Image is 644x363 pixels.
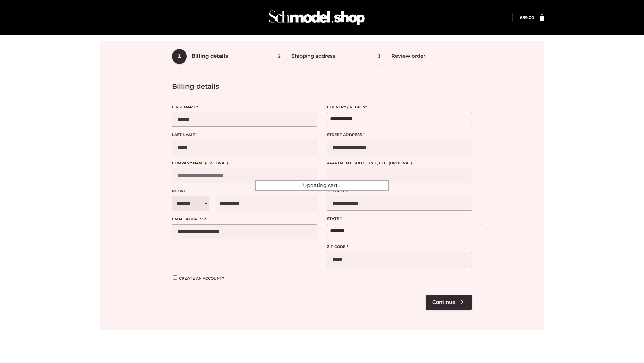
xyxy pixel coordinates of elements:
img: Schmodel Admin 964 [266,4,367,31]
bdi: 89.00 [520,15,534,20]
div: Updating cart... [255,180,389,191]
a: £89.00 [520,15,534,20]
span: £ [520,15,522,20]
